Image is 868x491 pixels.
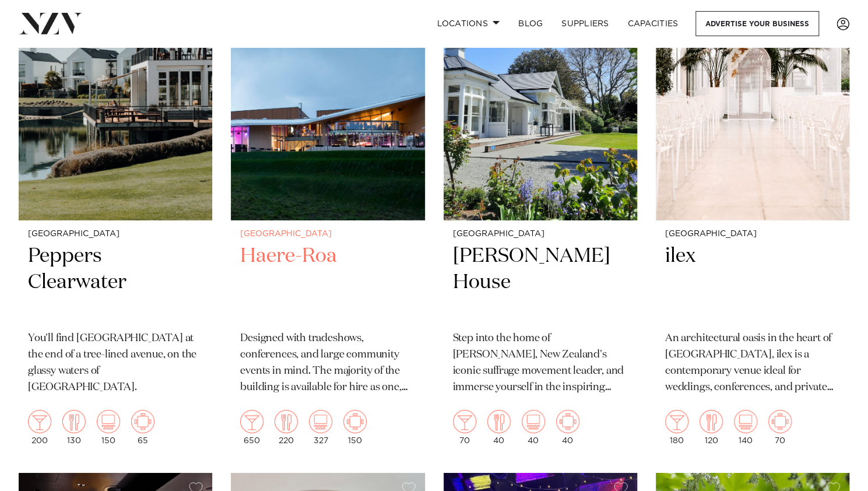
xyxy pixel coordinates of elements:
[665,410,688,433] img: cocktail.png
[28,243,203,322] h2: Peppers Clearwater
[453,230,628,239] small: [GEOGRAPHIC_DATA]
[453,243,628,322] h2: [PERSON_NAME] House
[131,410,154,445] div: 65
[665,230,840,239] small: [GEOGRAPHIC_DATA]
[275,410,298,445] div: 220
[453,410,476,433] img: cocktail.png
[309,410,332,433] img: theatre.png
[62,410,86,433] img: dining.png
[552,11,618,36] a: SUPPLIERS
[734,410,757,445] div: 140
[343,410,367,433] img: meeting.png
[62,410,86,445] div: 130
[97,410,120,433] img: theatre.png
[309,410,332,445] div: 327
[522,410,545,445] div: 40
[19,13,82,34] img: nzv-logo.png
[665,410,688,445] div: 180
[556,410,579,433] img: meeting.png
[768,410,792,433] img: meeting.png
[734,410,757,433] img: theatre.png
[28,331,203,396] p: You'll find [GEOGRAPHIC_DATA] at the end of a tree-lined avenue, on the glassy waters of [GEOGRAP...
[487,410,511,445] div: 40
[240,230,415,239] small: [GEOGRAPHIC_DATA]
[522,410,545,433] img: theatre.png
[343,410,367,445] div: 150
[28,410,51,445] div: 200
[665,243,840,322] h2: ilex
[131,410,154,433] img: meeting.png
[695,11,819,36] a: Advertise your business
[700,410,723,445] div: 120
[487,410,511,433] img: dining.png
[556,410,579,445] div: 40
[240,410,263,433] img: cocktail.png
[240,331,415,396] p: Designed with tradeshows, conferences, and large community events in mind. The majority of the bu...
[97,410,120,445] div: 150
[240,410,263,445] div: 650
[509,11,552,36] a: BLOG
[453,331,628,396] p: Step into the home of [PERSON_NAME], New Zealand's iconic suffrage movement leader, and immerse y...
[28,230,203,239] small: [GEOGRAPHIC_DATA]
[275,410,298,433] img: dining.png
[28,410,51,433] img: cocktail.png
[453,410,476,445] div: 70
[240,243,415,322] h2: Haere-Roa
[768,410,792,445] div: 70
[700,410,723,433] img: dining.png
[665,331,840,396] p: An architectural oasis in the heart of [GEOGRAPHIC_DATA], ilex is a contemporary venue ideal for ...
[427,11,509,36] a: Locations
[619,11,688,36] a: Capacities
